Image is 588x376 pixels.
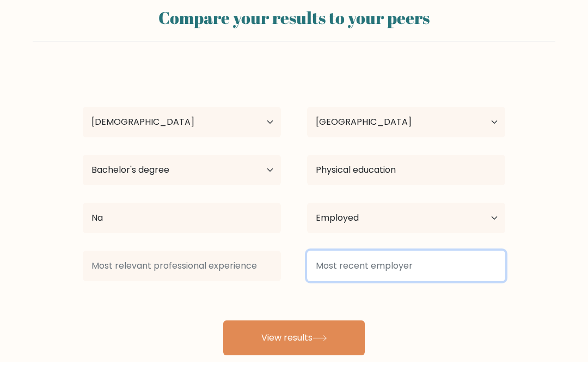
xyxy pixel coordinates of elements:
button: View results [223,335,365,369]
input: Most relevant educational institution [83,217,281,247]
h2: Compare your results to your peers [39,22,549,42]
input: Most relevant professional experience [83,265,281,295]
input: What did you study? [307,169,505,199]
input: Most recent employer [307,265,505,295]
